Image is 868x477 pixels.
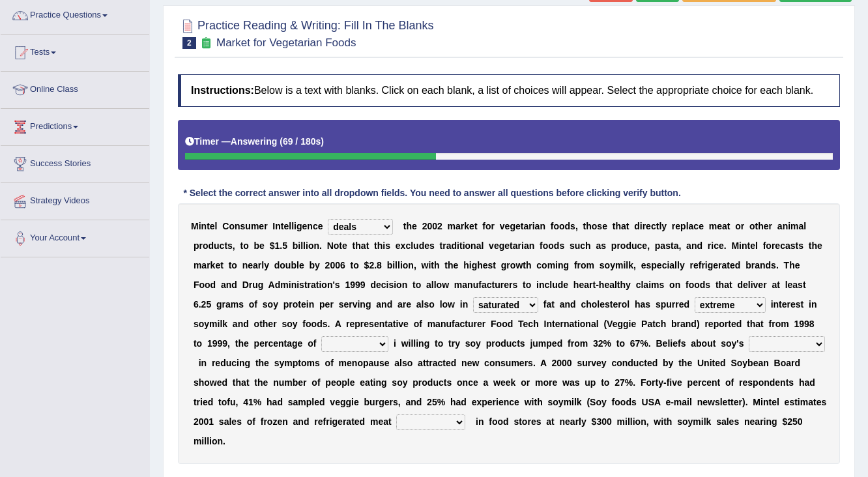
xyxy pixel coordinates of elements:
[220,260,224,270] b: t
[524,240,529,251] b: a
[353,240,356,251] b: t
[315,260,320,270] b: y
[297,260,299,270] b: l
[313,221,318,231] b: c
[727,221,731,231] b: t
[233,240,235,251] b: ,
[596,240,601,251] b: a
[210,260,216,270] b: k
[229,260,232,270] b: t
[442,240,446,251] b: r
[456,221,461,231] b: a
[178,74,840,107] h4: Below is a text with blanks. Click on each blank, a list of choices will appear. Select the appro...
[691,240,697,251] b: n
[454,260,459,270] b: e
[319,240,322,251] b: .
[199,240,202,251] b: r
[251,221,259,231] b: m
[547,260,555,270] b: m
[555,260,558,270] b: i
[559,240,564,251] b: s
[739,240,742,251] b: i
[504,240,510,251] b: e
[440,240,443,251] b: t
[303,240,306,251] b: l
[602,221,607,231] b: e
[535,221,540,231] b: a
[178,186,686,200] div: * Select the correct answer into all dropdown fields. You need to answer all questions before cli...
[643,221,646,231] b: r
[506,260,510,270] b: r
[470,240,476,251] b: n
[510,240,513,251] b: t
[431,260,434,270] b: t
[697,240,702,251] b: d
[361,240,366,251] b: a
[620,240,626,251] b: o
[351,260,354,270] b: t
[741,221,744,231] b: r
[185,137,324,147] h5: Timer —
[457,240,459,251] b: i
[708,240,711,251] b: r
[396,240,401,251] b: e
[191,221,199,231] b: M
[661,221,667,231] b: y
[412,221,417,231] b: e
[207,221,210,231] b: t
[325,260,330,270] b: 2
[428,260,431,270] b: i
[488,260,493,270] b: s
[235,221,240,231] b: n
[240,240,244,251] b: t
[261,260,264,270] b: l
[259,221,264,231] b: e
[242,260,248,270] b: n
[775,240,780,251] b: e
[280,240,282,251] b: .
[227,240,233,251] b: s
[769,221,772,231] b: r
[714,240,719,251] b: c
[711,240,714,251] b: i
[355,240,361,251] b: h
[758,221,764,231] b: h
[313,240,319,251] b: n
[543,240,549,251] b: o
[307,221,313,231] b: n
[264,260,269,270] b: y
[796,240,799,251] b: t
[515,260,523,270] b: w
[755,240,758,251] b: l
[790,240,796,251] b: s
[243,240,249,251] b: o
[422,260,429,270] b: w
[383,240,385,251] b: i
[493,260,496,270] b: t
[274,260,280,270] b: d
[215,260,220,270] b: e
[570,240,575,251] b: s
[414,260,416,270] b: ,
[811,240,817,251] b: h
[308,240,314,251] b: o
[481,240,484,251] b: l
[780,240,785,251] b: c
[1,183,149,216] a: Strategy Videos
[258,260,261,270] b: r
[327,240,334,251] b: N
[366,240,369,251] b: t
[491,221,495,231] b: r
[203,240,209,251] b: o
[408,260,414,270] b: n
[240,221,246,231] b: s
[194,240,199,251] b: p
[335,260,340,270] b: 0
[297,221,302,231] b: g
[510,260,516,270] b: o
[248,260,253,270] b: e
[231,136,278,147] b: Answering
[523,221,528,231] b: a
[270,240,275,251] b: $
[413,240,419,251] b: u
